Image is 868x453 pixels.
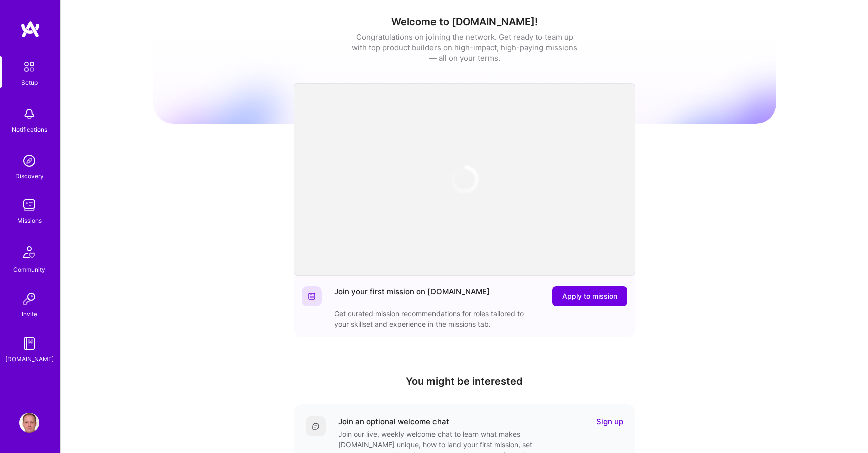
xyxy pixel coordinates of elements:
img: bell [19,104,39,124]
h1: Welcome to [DOMAIN_NAME]! [153,16,776,28]
img: setup [19,56,40,77]
div: Invite [22,309,37,319]
h4: You might be interested [294,375,635,387]
div: Community [13,264,45,275]
iframe: video [294,83,635,276]
img: loading [450,164,480,194]
div: Setup [21,77,38,88]
div: Join an optional welcome chat [338,416,449,427]
img: guide book [19,333,39,354]
div: Congratulations on joining the network. Get ready to team up with top product builders on high-im... [352,32,578,63]
span: Apply to mission [562,291,617,301]
div: [DOMAIN_NAME] [5,354,54,364]
div: Notifications [12,124,47,135]
div: Missions [17,215,42,226]
a: User Avatar [17,413,42,433]
div: Join your first mission on [DOMAIN_NAME] [334,286,490,306]
img: discovery [19,151,39,171]
img: logo [20,20,40,38]
img: Community [17,240,41,264]
img: teamwork [19,195,39,215]
button: Apply to mission [552,286,627,306]
div: Get curated mission recommendations for roles tailored to your skillset and experience in the mis... [334,308,535,329]
img: Website [308,292,316,300]
img: User Avatar [19,413,39,433]
img: Comment [312,422,320,430]
div: Discovery [15,171,44,181]
a: Sign up [596,416,623,427]
img: Invite [19,289,39,309]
